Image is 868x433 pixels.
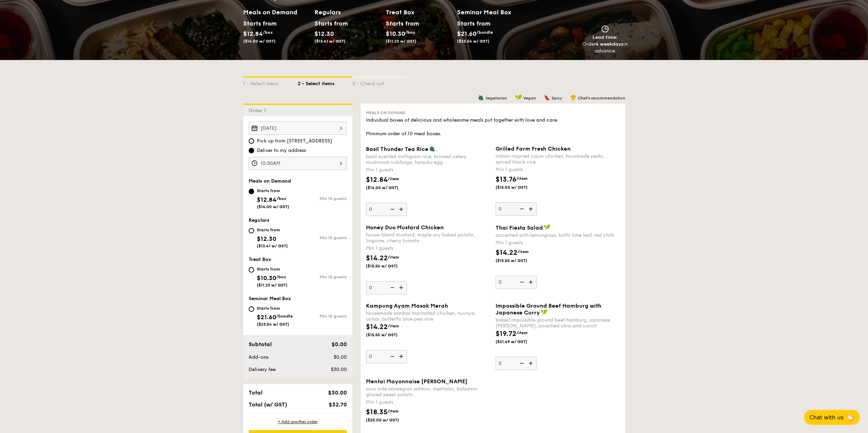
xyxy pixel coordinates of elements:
div: house-blend mustard, maple soy baked potato, linguine, cherry tomato [366,232,490,244]
span: ($14.00 w/ GST) [366,185,412,190]
span: ($13.41 w/ GST) [257,244,288,248]
div: Min 1 guests [366,245,490,252]
span: /box [405,30,415,35]
span: $10.30 [386,30,405,37]
input: Impossible Ground Beef Hamburg with Japanese Currybaked impossible ground beef hamburg, japanese ... [496,357,536,370]
img: icon-reduce.1d2dbef1.svg [516,202,526,215]
span: Vegan [523,96,536,100]
div: housemade sambal marinated chicken, nyonya achar, butterfly blue pea rice [366,310,490,322]
input: Starts from$10.30/box($11.23 w/ GST)Min 10 guests [249,267,254,273]
span: $18.35 [366,408,387,416]
span: $12.30 [314,30,334,37]
span: ($11.23 w/ GST) [386,39,416,44]
div: Order in advance [582,41,628,55]
span: Grilled Farm Fresh Chicken [496,145,571,152]
span: $14.22 [366,323,388,331]
span: Deliver to my address [257,147,306,154]
span: /item [388,176,399,181]
span: Chat with us [809,414,843,421]
div: Min 1 guests [366,399,490,406]
h2: Seminar Meal Box [457,7,528,17]
span: $32.70 [328,401,347,408]
span: Basil Thunder Tea Rice [366,146,428,152]
div: Starts from [257,266,288,272]
div: 1 - Select menu [243,78,298,87]
input: Pick up from [STREET_ADDRESS] [249,138,254,144]
span: ($23.54 w/ GST) [257,322,289,327]
button: Chat with us🦙 [804,410,860,425]
img: icon-vegan.f8ff3823.svg [544,224,550,230]
div: Starts from [314,18,345,29]
span: /item [516,330,528,335]
img: icon-add.58712e84.svg [397,281,407,294]
input: Thai Fiesta Saladaccented with lemongrass, kaffir lime leaf, red chilliMin 1 guests$14.22/item($1... [496,276,536,289]
span: $12.84 [366,176,388,184]
span: $13.76 [496,175,516,184]
span: /box [263,30,273,35]
div: sous vide norwegian salmon, mentaiko, balsamic glazed sweet potato [366,386,490,398]
div: Min 10 guests [298,314,347,319]
span: ($21.49 w/ GST) [496,339,542,344]
span: Pick up from [STREET_ADDRESS] [257,138,332,144]
span: ($11.23 w/ GST) [257,283,288,288]
span: /item [388,324,399,328]
div: indian inspired cajun chicken, housmade pesto, spiced black rice [496,153,620,165]
div: Min 10 guests [298,235,347,240]
img: icon-reduce.1d2dbef1.svg [386,350,397,363]
span: ($15.50 w/ GST) [366,263,412,269]
div: accented with lemongrass, kaffir lime leaf, red chilli [496,232,620,238]
img: icon-chef-hat.a58ddaea.svg [570,94,576,100]
h2: Treat Box [386,7,452,17]
span: 🦙 [846,414,854,421]
span: $0.00 [331,341,347,347]
img: icon-spicy.37a8142b.svg [544,94,550,100]
span: Chef's recommendation [578,96,625,100]
span: Honey Duo Mustard Chicken [366,224,444,231]
div: Min 10 guests [298,196,347,201]
img: icon-add.58712e84.svg [526,357,536,370]
img: icon-vegetarian.fe4039eb.svg [429,145,435,152]
span: /item [516,176,528,181]
span: $21.60 [257,313,276,321]
span: Regulars [249,217,269,223]
div: baked impossible ground beef hamburg, japanese [PERSON_NAME], poached okra and carrot [496,317,620,329]
span: Seminar Meal Box [249,296,291,301]
div: Individual boxes of delicious and wholesome meals put together with love and care. Minimum order ... [366,117,620,137]
div: Starts from [257,227,288,233]
span: Meals on Demand [366,110,406,115]
img: icon-vegetarian.fe4039eb.svg [478,94,484,100]
input: Event time [249,157,347,170]
input: Deliver to my address [249,148,254,153]
img: icon-add.58712e84.svg [397,203,407,216]
span: /bundle [276,314,293,319]
div: 2 - Select items [298,78,352,87]
span: $12.84 [243,30,263,37]
span: $12.84 [257,196,277,203]
span: /item [517,249,529,254]
span: $30.00 [328,389,347,396]
img: icon-reduce.1d2dbef1.svg [386,203,397,216]
input: Event date [249,122,347,135]
span: /item [387,409,399,414]
span: Kampung Ayam Masak Merah [366,303,448,309]
span: $19.72 [496,330,516,338]
img: icon-reduce.1d2dbef1.svg [386,281,397,294]
span: Spicy [551,96,562,100]
input: Grilled Farm Fresh Chickenindian inspired cajun chicken, housmade pesto, spiced black riceMin 1 g... [496,202,536,216]
div: + Add another order [249,419,347,424]
input: Starts from$12.84/box($14.00 w/ GST)Min 10 guests [249,189,254,194]
div: Starts from [257,306,293,311]
span: ($15.00 w/ GST) [496,185,542,190]
span: ($13.41 w/ GST) [314,39,345,44]
span: /item [388,255,399,260]
img: icon-add.58712e84.svg [526,276,536,289]
img: icon-reduce.1d2dbef1.svg [516,276,526,289]
img: icon-add.58712e84.svg [397,350,407,363]
span: ($15.50 w/ GST) [496,258,542,263]
input: Basil Thunder Tea Ricebasil scented multigrain rice, braised celery mushroom cabbage, hanjuku egg... [366,203,407,216]
input: Starts from$21.60/bundle($23.54 w/ GST)Min 10 guests [249,306,254,312]
span: Delivery fee [249,367,276,372]
span: Order 1 [249,108,269,113]
img: icon-add.58712e84.svg [526,202,536,215]
span: ($15.50 w/ GST) [366,332,412,338]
